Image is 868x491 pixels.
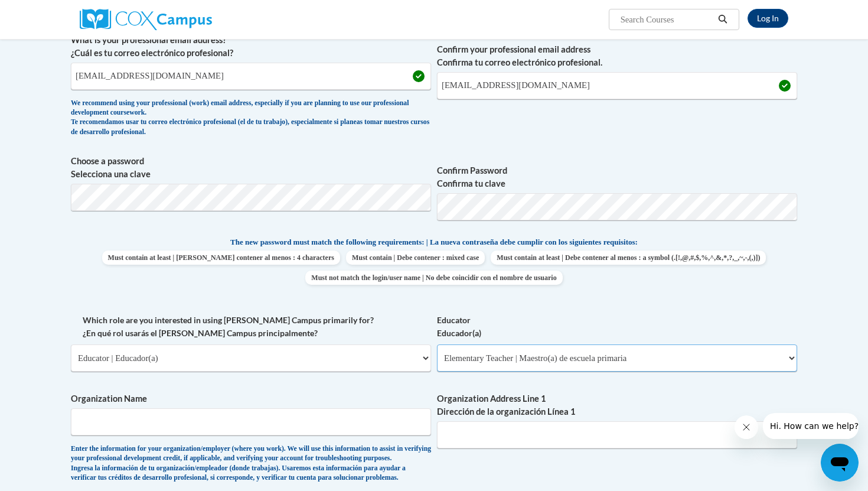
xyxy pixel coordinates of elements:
div: We recommend using your professional (work) email address, especially if you are planning to use ... [71,99,431,138]
input: Required [437,72,797,99]
span: The new password must match the following requirements: | La nueva contraseña debe cumplir con lo... [230,237,638,248]
iframe: Button to launch messaging window [821,444,859,482]
span: Must contain at least | [PERSON_NAME] contener al menos : 4 characters [102,251,340,265]
label: Confirm your professional email address Confirma tu correo electrónico profesional. [437,43,797,69]
span: Must contain | Debe contener : mixed case [346,251,485,265]
span: Must contain at least | Debe contener al menos : a symbol (.[!,@,#,$,%,^,&,*,?,_,~,-,(,)]) [491,251,766,265]
label: Organization Address Line 1 Dirección de la organización Línea 1 [437,392,797,418]
input: Metadata input [437,421,797,448]
label: Educator Educador(a) [437,314,797,340]
iframe: Message from company [763,413,859,439]
label: Organization Name [71,392,431,405]
label: Which role are you interested in using [PERSON_NAME] Campus primarily for? ¿En qué rol usarás el ... [71,314,431,340]
div: Enter the information for your organization/employer (where you work). We will use this informati... [71,444,431,483]
img: Cox Campus [80,9,212,30]
input: Search Courses [619,12,714,27]
input: Metadata input [71,63,431,90]
label: Confirm Password Confirma tu clave [437,164,797,190]
input: Metadata input [71,408,431,435]
button: Search [714,12,732,27]
iframe: Close message [735,415,758,439]
label: Choose a password Selecciona una clave [71,155,431,181]
a: Log In [748,9,788,28]
span: Must not match the login/user name | No debe coincidir con el nombre de usuario [305,271,562,285]
label: What is your professional email address? ¿Cuál es tu correo electrónico profesional? [71,34,431,60]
